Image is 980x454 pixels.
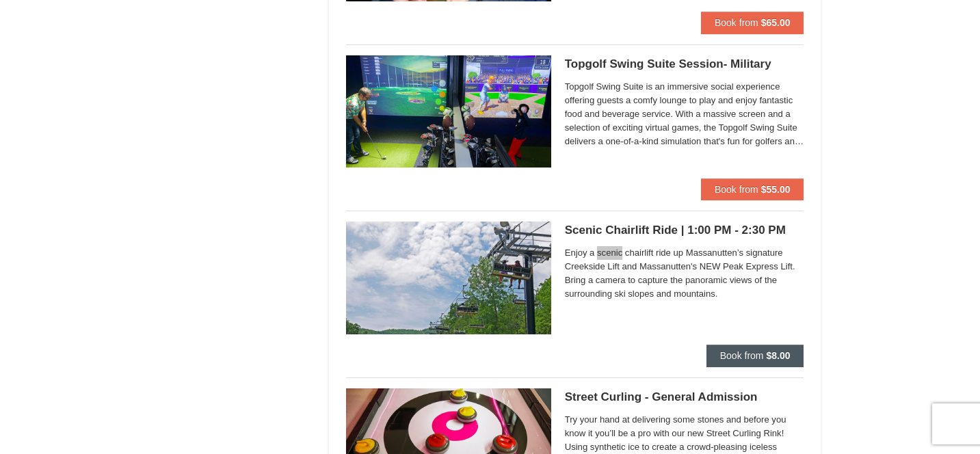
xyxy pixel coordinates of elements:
[346,222,551,334] img: 24896431-9-664d1467.jpg
[715,184,758,195] span: Book from
[761,17,791,28] strong: $65.00
[701,12,804,34] button: Book from $65.00
[565,246,804,301] span: Enjoy a scenic chairlift ride up Massanutten’s signature Creekside Lift and Massanutten's NEW Pea...
[761,184,791,195] strong: $55.00
[565,80,804,148] span: Topgolf Swing Suite is an immersive social experience offering guests a comfy lounge to play and ...
[346,55,551,168] img: 19664770-40-fe46a84b.jpg
[766,350,790,361] strong: $8.00
[565,224,804,237] h5: Scenic Chairlift Ride | 1:00 PM - 2:30 PM
[715,17,758,28] span: Book from
[720,350,764,361] span: Book from
[565,57,804,71] h5: Topgolf Swing Suite Session- Military
[565,390,804,404] h5: Street Curling - General Admission
[701,178,804,200] button: Book from $55.00
[706,345,804,366] button: Book from $8.00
